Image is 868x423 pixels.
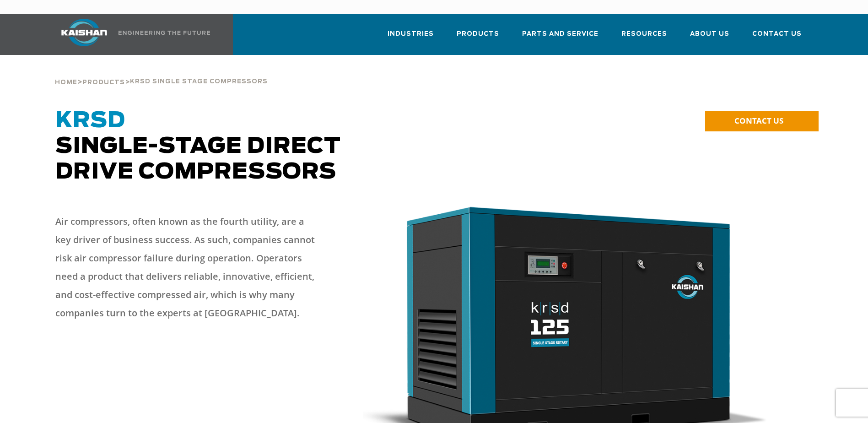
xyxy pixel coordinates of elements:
[130,79,268,85] span: krsd single stage compressors
[55,78,77,86] a: Home
[621,29,667,39] span: Resources
[734,115,783,126] span: CONTACT US
[705,111,819,131] a: CONTACT US
[388,22,434,53] a: Industries
[522,22,598,53] a: Parts and Service
[457,22,499,53] a: Products
[50,19,119,46] img: kaishan logo
[752,22,802,53] a: Contact Us
[752,29,802,39] span: Contact Us
[690,22,729,53] a: About Us
[621,22,667,53] a: Resources
[690,29,729,39] span: About Us
[55,212,321,322] p: Air compressors, often known as the fourth utility, are a key driver of business success. As such...
[50,14,212,55] a: Kaishan USA
[82,78,125,86] a: Products
[388,29,434,39] span: Industries
[457,29,499,39] span: Products
[119,31,210,35] img: Engineering the future
[522,29,598,39] span: Parts and Service
[55,80,77,86] span: Home
[82,80,125,86] span: Products
[55,110,125,132] span: KRSD
[55,55,268,90] div: > >
[55,110,341,183] span: Single-Stage Direct Drive Compressors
